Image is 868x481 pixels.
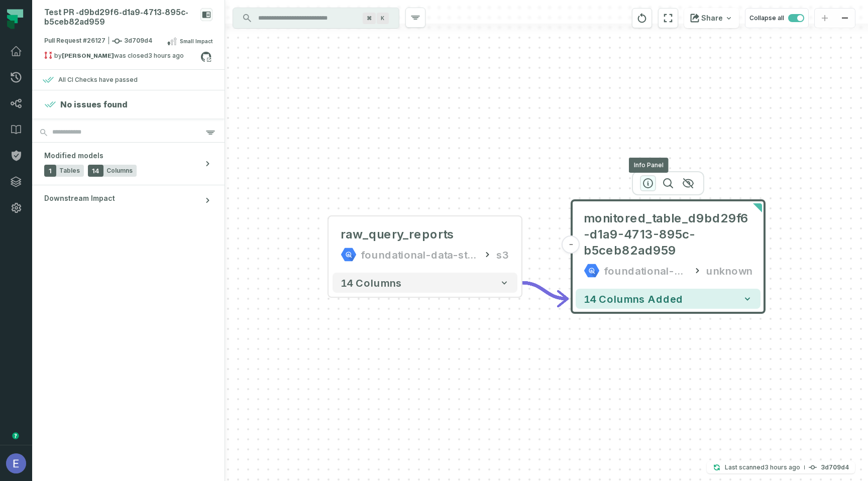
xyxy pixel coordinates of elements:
relative-time: Sep 14, 2025, 5:10 PM GMT+3 [148,52,184,59]
div: foundational-data-stack [604,263,688,279]
a: View on github [199,50,212,63]
div: foundational-data-stack [361,247,478,263]
button: Collapse all [745,8,809,28]
span: Small Impact [180,37,212,45]
p: Last scanned [725,462,800,472]
span: Tables [59,167,80,175]
button: Downstream Impact [32,185,225,215]
span: Press ⌘ + K to focus the search bar [377,13,389,24]
strong: Omri Ildis (flow3d) [62,53,114,59]
div: All CI Checks have passed [58,76,138,84]
button: zoom out [835,9,855,28]
h4: 3d709d4 [821,464,849,470]
span: 14 columns added [584,293,683,305]
span: Modified models [44,151,103,161]
span: 14 [88,165,103,177]
span: Columns [106,167,133,175]
div: raw_query_reports [341,226,454,243]
span: Pull Request #26127 3d709d4 [44,36,152,46]
button: - [562,235,580,254]
relative-time: Sep 14, 2025, 5:07 PM GMT+3 [765,463,800,471]
div: Tooltip anchor [11,431,20,440]
h4: No issues found [60,98,128,110]
div: Test PR - d9bd29f6-d1a9-4713-895c-b5ceb82ad959 [44,8,196,27]
div: s3 [496,247,509,263]
span: 1 [44,165,56,177]
span: Press ⌘ + K to focus the search bar [363,13,376,24]
button: Last scanned[DATE] 5:07:47 PM3d709d4 [707,461,855,473]
span: monitored_table_d9bd29f6-d1a9-4713-895c-b5ceb82ad959 [584,210,752,259]
img: avatar of Elisheva Lapid [6,453,26,473]
span: 14 columns [341,277,402,289]
button: Share [684,8,739,28]
button: Modified models1Tables14Columns [32,143,225,185]
div: Info Panel [629,158,669,173]
span: Downstream Impact [44,193,115,203]
g: Edge from f27d6ed9792596cfca7404299830f373 to 7d5f986b06b9cf90807a75d21811dada [521,283,568,299]
div: by was closed [44,51,200,63]
div: unknown [706,263,752,279]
